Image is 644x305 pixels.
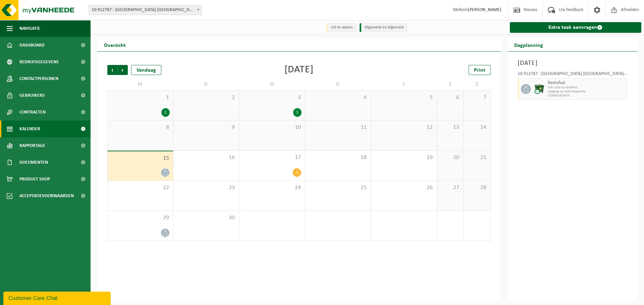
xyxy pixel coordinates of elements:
span: Rapportage [19,137,45,154]
span: 15 [111,155,170,162]
span: 29 [111,214,170,222]
span: 17 [243,154,302,161]
span: 2 [177,94,236,101]
span: 19 [374,154,433,161]
td: W [239,78,305,90]
span: 27 [440,184,460,192]
td: D [305,78,371,90]
h3: [DATE] [518,58,628,68]
span: 25 [309,184,368,192]
span: 14 [467,124,487,131]
img: WB-1100-CU [534,84,544,94]
span: 10 [243,124,302,131]
span: 9 [177,124,236,131]
span: 28 [467,184,487,192]
span: Lediging op vaste frequentie [548,90,626,94]
span: 4 [309,94,368,101]
span: 12 [374,124,433,131]
td: M [107,78,173,90]
span: 26 [374,184,433,192]
span: Documenten [19,154,48,171]
span: Navigatie [19,20,40,37]
span: 22 [111,184,170,192]
span: 1 [111,94,170,101]
span: 7 [467,94,487,101]
a: Print [469,65,491,75]
span: Print [474,68,485,73]
span: T250001928475 [548,94,626,98]
span: Gebruikers [19,87,45,104]
div: 1 [293,108,302,117]
h2: Overzicht [97,38,132,51]
span: Kalender [19,121,40,137]
li: Uit te voeren [326,23,356,32]
h2: Dagplanning [507,38,550,51]
span: 11 [309,124,368,131]
strong: [PERSON_NAME] [468,7,501,12]
span: Volgende [118,65,128,75]
span: 16 [177,154,236,161]
span: 3 [243,94,302,101]
span: 5 [374,94,433,101]
span: 24 [243,184,302,192]
span: 23 [177,184,236,192]
span: 10-912787 - BRUGGE MARINE CENTER NV - BRUGGE [89,5,202,15]
span: Acceptatievoorwaarden [19,187,74,204]
span: 6 [440,94,460,101]
div: 10-912787 - [GEOGRAPHIC_DATA] [GEOGRAPHIC_DATA] - [GEOGRAPHIC_DATA] [518,72,628,78]
span: 13 [440,124,460,131]
td: Z [464,78,490,90]
li: Afgewerkt en afgemeld [360,23,407,32]
span: 8 [111,124,170,131]
span: 21 [467,154,487,161]
div: 1 [161,108,170,117]
span: Product Shop [19,171,50,187]
span: Contactpersonen [19,70,58,87]
span: 20 [440,154,460,161]
span: 10-912787 - BRUGGE MARINE CENTER NV - BRUGGE [89,5,202,15]
span: Contracten [19,104,46,121]
td: D [173,78,239,90]
td: Z [437,78,464,90]
div: [DATE] [284,65,314,75]
td: V [371,78,437,90]
span: Dashboard [19,37,45,54]
a: Extra taak aanvragen [510,22,642,33]
div: Vandaag [131,65,161,75]
span: WB-1100-CU restafval [548,86,626,90]
span: Bedrijfsgegevens [19,54,59,70]
span: 18 [309,154,368,161]
iframe: chat widget [3,290,112,305]
span: Vorige [107,65,117,75]
span: 30 [177,214,236,222]
span: Restafval [548,80,626,86]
